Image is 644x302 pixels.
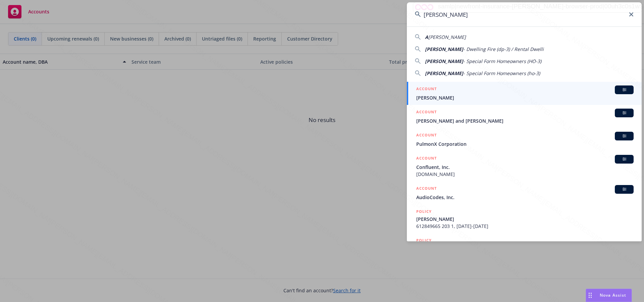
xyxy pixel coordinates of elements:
[416,94,634,101] span: [PERSON_NAME]
[600,292,626,298] span: Nova Assist
[416,216,634,223] span: [PERSON_NAME]
[416,109,437,117] h5: ACCOUNT
[407,128,642,151] a: ACCOUNTBIPulmonX Corporation
[407,204,642,233] a: POLICY[PERSON_NAME]612849665 203 1, [DATE]-[DATE]
[618,110,631,116] span: BI
[416,155,437,163] h5: ACCOUNT
[425,46,463,52] span: [PERSON_NAME]
[463,70,540,76] span: - Special Form Homeowners (ho-3)
[618,186,631,192] span: BI
[586,289,594,302] div: Drag to move
[416,132,437,140] h5: ACCOUNT
[416,208,432,215] h5: POLICY
[416,223,634,230] span: 612849665 203 1, [DATE]-[DATE]
[407,151,642,181] a: ACCOUNTBIConfluent, Inc.[DOMAIN_NAME]
[425,70,463,76] span: [PERSON_NAME]
[416,164,634,171] span: Confluent, Inc.
[407,2,642,26] input: Search...
[407,82,642,105] a: ACCOUNTBI[PERSON_NAME]
[618,87,631,93] span: BI
[416,194,634,201] span: AudioCodes, Inc.
[463,46,544,52] span: - Dwelling Fire (dp-3) / Rental Dwelli
[416,171,634,178] span: [DOMAIN_NAME]
[407,105,642,128] a: ACCOUNTBI[PERSON_NAME] and [PERSON_NAME]
[586,289,632,302] button: Nova Assist
[425,58,463,64] span: [PERSON_NAME]
[416,185,437,193] h5: ACCOUNT
[428,34,466,40] span: [PERSON_NAME]
[618,133,631,139] span: BI
[416,237,432,244] h5: POLICY
[425,34,428,40] span: A
[463,58,541,64] span: - Special Form Homeowners (HO-3)
[416,140,634,147] span: PulmonX Corporation
[407,233,642,262] a: POLICY
[407,181,642,204] a: ACCOUNTBIAudioCodes, Inc.
[416,85,437,94] h5: ACCOUNT
[618,156,631,162] span: BI
[416,117,634,124] span: [PERSON_NAME] and [PERSON_NAME]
